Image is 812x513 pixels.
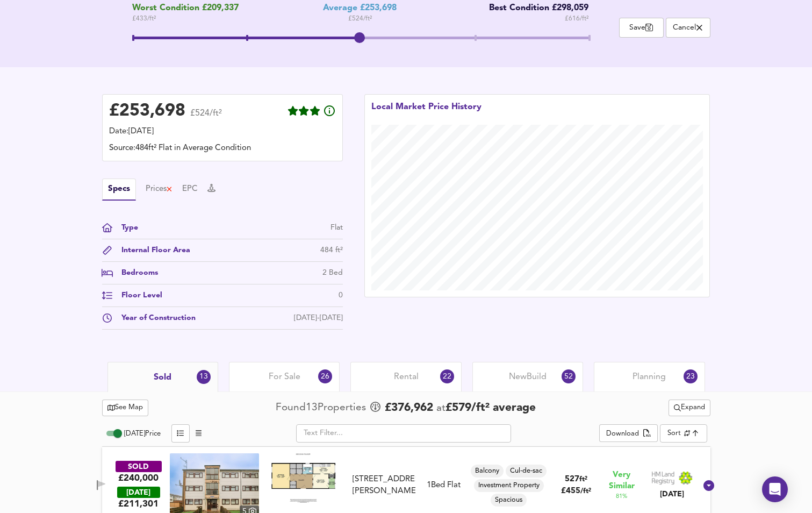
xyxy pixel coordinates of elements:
div: 23 [684,369,698,383]
button: Download [599,424,658,443]
span: Investment Property [474,481,544,490]
div: £ 253,698 [109,103,185,119]
span: Cancel [672,23,705,33]
span: / ft² [580,488,591,495]
div: Spacious [491,494,527,507]
div: [STREET_ADDRESS][PERSON_NAME] [353,474,415,497]
div: 1 Bed Flat [427,480,461,491]
span: Expand [674,402,705,414]
div: split button [669,400,710,416]
div: 26 [318,369,332,383]
span: £ 455 [561,487,591,495]
div: [DATE] [117,487,160,498]
span: £ 433 / ft² [132,13,239,24]
div: Sort [660,424,707,443]
div: Investment Property [474,479,544,492]
button: Expand [669,400,710,416]
button: Prices [146,183,173,195]
span: Very Similar [609,469,635,492]
div: Source: 484ft² Flat in Average Condition [109,142,336,154]
div: Flat [330,222,343,233]
div: 22 [440,369,454,383]
span: 527 [565,475,579,483]
div: 52 [562,369,576,383]
button: See Map [102,400,149,416]
div: Internal Floor Area [113,245,190,256]
span: ft² [579,476,587,483]
span: [DATE] Price [124,430,161,437]
img: Land Registry [651,471,693,485]
span: For Sale [269,371,300,383]
span: £ 211,301 [118,498,159,510]
div: 0 [339,290,343,301]
div: Local Market Price History [371,101,482,125]
div: SOLD [116,461,162,472]
span: See Map [107,402,143,414]
button: Cancel [666,18,710,38]
span: Spacious [491,495,527,505]
svg: Show Details [702,479,715,492]
div: Balcony [471,465,504,478]
div: Sort [667,428,681,438]
div: 2 Bed [322,267,343,279]
div: Average £253,698 [323,3,397,13]
div: Best Condition £298,059 [481,3,588,13]
div: Found 13 Propert ies [276,401,369,415]
div: Year of Construction [113,312,196,324]
div: [DATE]-[DATE] [294,312,343,324]
div: Floor Level [113,290,162,301]
span: Cul-de-sac [506,466,547,476]
span: Worst Condition £209,337 [132,3,239,13]
span: £ 376,962 [385,400,433,416]
input: Text Filter... [296,424,511,443]
button: EPC [182,183,198,195]
div: 484 ft² [320,245,343,256]
img: Floorplan [271,453,336,503]
button: Save [619,18,664,38]
span: Save [625,23,658,33]
span: £ 524 / ft² [348,13,372,24]
span: at [436,403,445,414]
span: £524/ft² [190,109,222,125]
div: split button [599,424,658,443]
button: Specs [102,179,136,201]
span: £ 616 / ft² [565,13,588,24]
span: Planning [633,371,666,383]
div: Type [113,222,138,233]
span: £ 579 / ft² average [445,402,536,414]
span: Sold [154,372,171,383]
span: New Build [509,371,547,383]
span: Balcony [471,466,504,476]
span: Rental [394,371,419,383]
div: 13 [197,370,211,384]
div: Download [606,428,639,440]
div: Bedrooms [113,267,158,279]
div: Open Intercom Messenger [762,476,788,502]
div: Date: [DATE] [109,126,336,138]
div: Cul-de-sac [506,465,547,478]
span: 81 % [616,492,627,501]
div: £240,000 [118,472,159,484]
div: [DATE] [651,489,693,500]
